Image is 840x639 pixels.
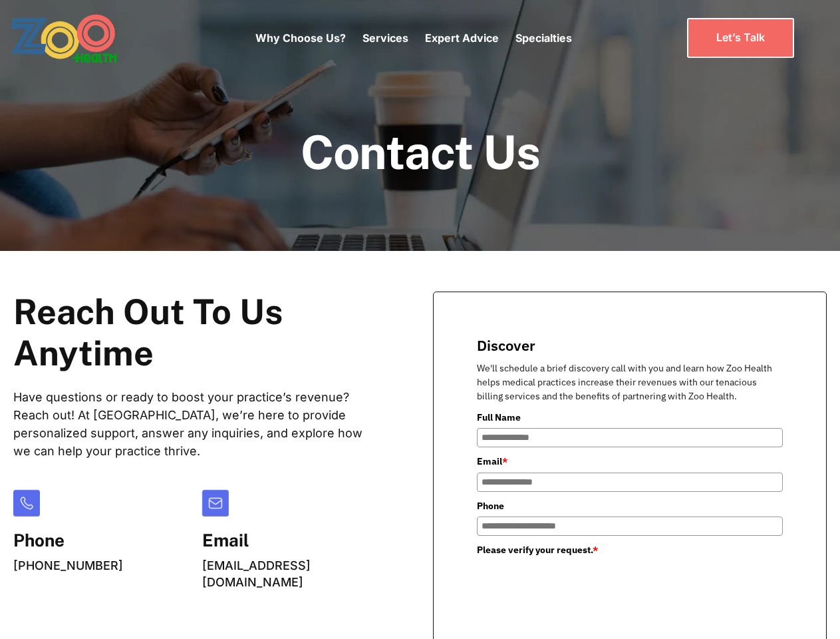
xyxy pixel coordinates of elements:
[10,13,153,63] a: home
[362,10,408,66] div: Services
[687,18,794,57] a: Let’s Talk
[13,388,380,460] p: Have questions or ready to boost your practice’s revenue? Reach out! At [GEOGRAPHIC_DATA], we’re ...
[362,30,408,46] p: Services
[477,499,783,513] label: Phone
[477,335,783,355] title: Discover
[515,10,572,66] div: Specialties
[477,410,783,425] label: Full Name
[202,530,380,550] h5: Email
[301,126,540,178] h1: Contact Us
[13,292,380,375] h2: Reach Out To Us Anytime
[255,31,346,45] a: Why Choose Us?
[477,454,783,469] label: Email
[13,558,123,572] a: [PHONE_NUMBER]
[13,530,123,550] h5: Phone
[477,542,783,557] label: Please verify your request.
[425,31,499,45] a: Expert Advice
[477,361,783,403] p: We'll schedule a brief discovery call with you and learn how Zoo Health helps medical practices i...
[202,558,311,589] a: [EMAIL_ADDRESS][DOMAIN_NAME]
[515,31,572,45] a: Specialties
